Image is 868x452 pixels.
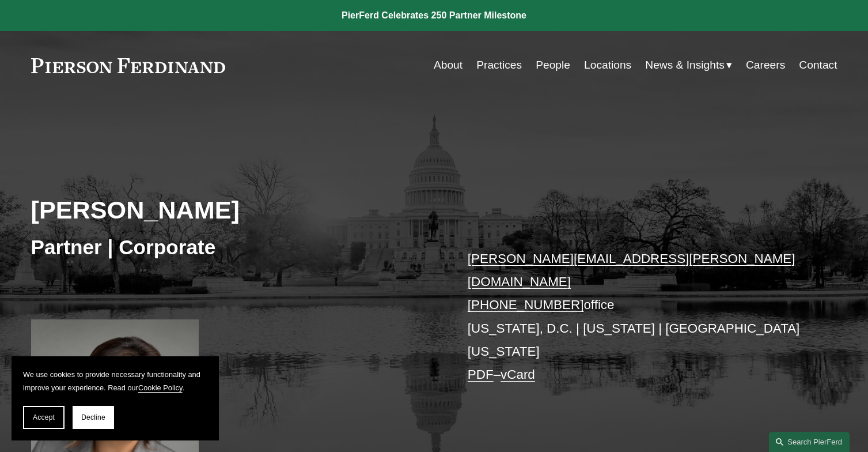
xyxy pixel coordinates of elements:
[33,413,55,421] span: Accept
[73,406,114,429] button: Decline
[476,54,522,76] a: Practices
[468,297,584,312] a: [PHONE_NUMBER]
[536,54,570,76] a: People
[31,235,434,260] h3: Partner | Corporate
[23,368,207,394] p: We use cookies to provide necessary functionality and improve your experience. Read our .
[645,54,732,76] a: folder dropdown
[434,54,463,76] a: About
[645,55,725,76] span: News & Insights
[799,54,837,76] a: Contact
[468,367,494,382] a: PDF
[769,432,850,452] a: Search this site
[746,54,785,76] a: Careers
[23,406,65,429] button: Accept
[584,54,631,76] a: Locations
[468,247,803,387] p: office [US_STATE], D.C. | [US_STATE] | [GEOGRAPHIC_DATA][US_STATE] –
[501,367,535,382] a: vCard
[81,413,105,421] span: Decline
[31,195,434,225] h2: [PERSON_NAME]
[468,251,795,289] a: [PERSON_NAME][EMAIL_ADDRESS][PERSON_NAME][DOMAIN_NAME]
[138,383,183,392] a: Cookie Policy
[12,356,219,440] section: Cookie banner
